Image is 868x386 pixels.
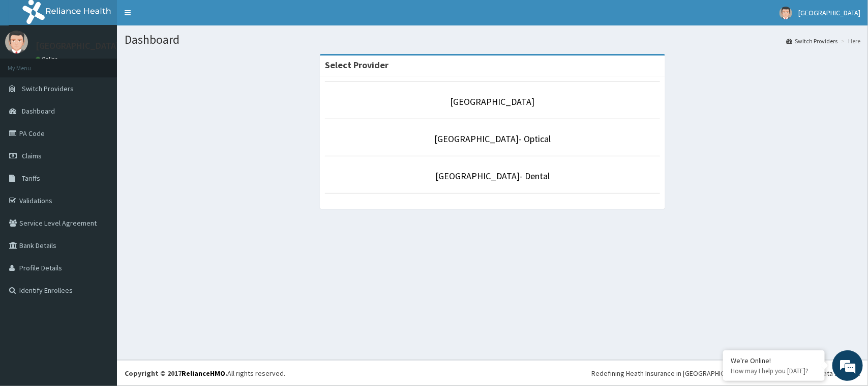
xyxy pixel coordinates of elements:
p: [GEOGRAPHIC_DATA] [36,41,119,50]
span: Switch Providers [22,84,74,93]
span: [GEOGRAPHIC_DATA] [798,8,860,17]
span: Claims [22,151,42,160]
a: RelianceHMO [182,369,225,378]
div: We're Online! [731,356,817,365]
footer: All rights reserved. [117,360,868,386]
a: Online [36,56,60,63]
span: Dashboard [22,106,55,116]
p: How may I help you today? [731,367,817,375]
img: User Image [5,31,28,53]
a: [GEOGRAPHIC_DATA] [451,96,535,107]
a: Switch Providers [786,37,837,45]
a: [GEOGRAPHIC_DATA]- Dental [435,170,550,182]
div: Redefining Heath Insurance in [GEOGRAPHIC_DATA] using Telemedicine and Data Science! [591,368,860,378]
li: Here [839,37,860,45]
a: [GEOGRAPHIC_DATA]- Optical [434,133,551,145]
img: User Image [780,7,792,19]
strong: Copyright © 2017 . [125,369,227,378]
span: Tariffs [22,174,40,183]
strong: Select Provider [325,59,388,71]
h1: Dashboard [125,33,860,46]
